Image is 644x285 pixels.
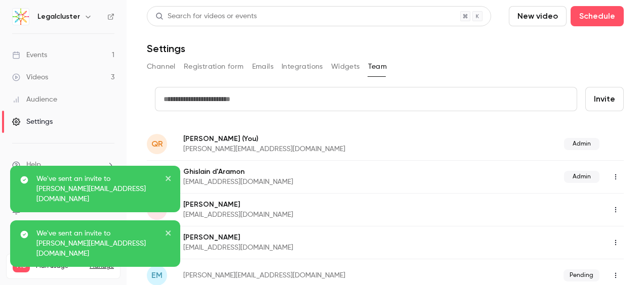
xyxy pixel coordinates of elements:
[252,59,273,75] button: Emails
[165,174,172,186] button: close
[165,228,172,241] button: close
[564,138,599,150] span: Admin
[13,9,29,25] img: Legalcluster
[155,11,257,22] div: Search for videos or events
[37,12,80,22] h6: Legalcluster
[183,270,455,280] p: [PERSON_NAME][EMAIL_ADDRESS][DOMAIN_NAME]
[281,59,323,75] button: Integrations
[509,6,567,26] button: New video
[36,228,158,259] p: We've sent an invite to [PERSON_NAME][EMAIL_ADDRESS][DOMAIN_NAME]
[368,59,387,75] button: Team
[585,87,624,111] button: Invite
[183,232,451,243] p: [PERSON_NAME]
[12,160,114,170] li: help-dropdown-opener
[183,144,455,154] p: [PERSON_NAME][EMAIL_ADDRESS][DOMAIN_NAME]
[183,200,451,210] p: [PERSON_NAME]
[147,42,185,55] h1: Settings
[183,177,429,187] p: [EMAIL_ADDRESS][DOMAIN_NAME]
[36,174,158,204] p: We've sent an invite to [PERSON_NAME][EMAIL_ADDRESS][DOMAIN_NAME]
[12,94,57,105] div: Audience
[12,72,48,82] div: Videos
[184,59,244,75] button: Registration form
[564,171,599,183] span: Admin
[12,50,47,60] div: Events
[240,133,258,144] span: (You)
[183,167,429,177] p: Ghislain d'Aramon
[183,133,455,144] p: [PERSON_NAME]
[331,59,360,75] button: Widgets
[571,6,624,26] button: Schedule
[183,210,451,220] p: [EMAIL_ADDRESS][DOMAIN_NAME]
[151,138,163,150] span: QR
[183,243,451,253] p: [EMAIL_ADDRESS][DOMAIN_NAME]
[12,117,53,127] div: Settings
[563,269,599,281] span: Pending
[147,59,176,75] button: Channel
[26,160,41,170] span: Help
